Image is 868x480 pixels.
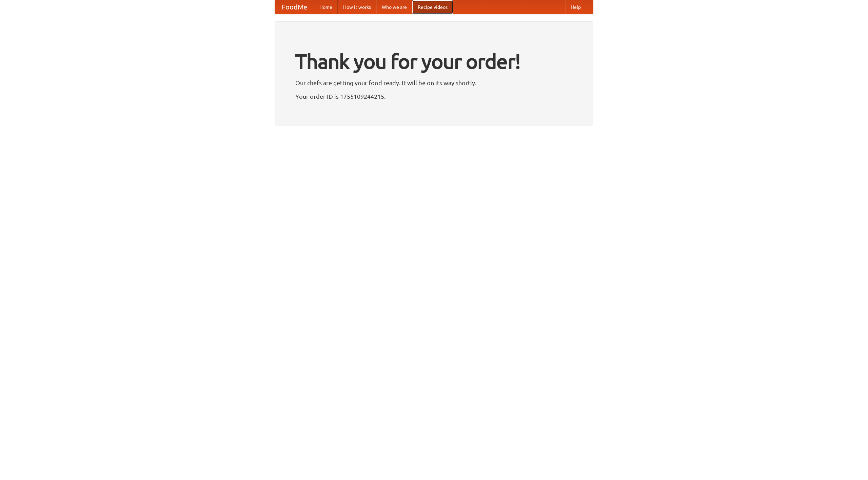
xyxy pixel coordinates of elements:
a: Home [314,0,338,14]
p: Your order ID is 1755109244215. [295,91,573,101]
a: Help [565,0,586,14]
p: Our chefs are getting your food ready. It will be on its way shortly. [295,78,573,88]
a: How it works [338,0,376,14]
a: FoodMe [275,0,314,14]
h1: Thank you for your order! [295,45,573,78]
a: Who we are [376,0,412,14]
a: Recipe videos [412,0,453,14]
